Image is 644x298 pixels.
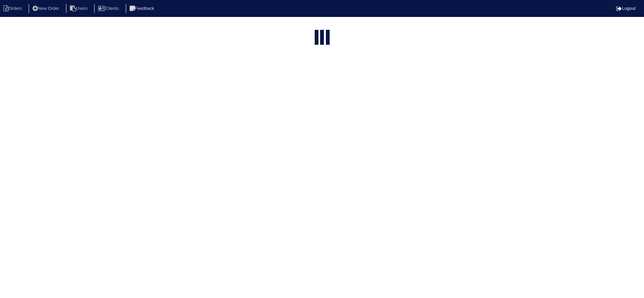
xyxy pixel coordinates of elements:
div: loading... [320,30,324,46]
a: Logout [616,6,636,11]
li: Feedback [126,4,160,13]
li: Users [66,4,93,13]
a: Clients [94,6,124,11]
a: New Order [29,6,65,11]
a: Users [66,6,93,11]
li: Clients [94,4,124,13]
li: New Order [29,4,65,13]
